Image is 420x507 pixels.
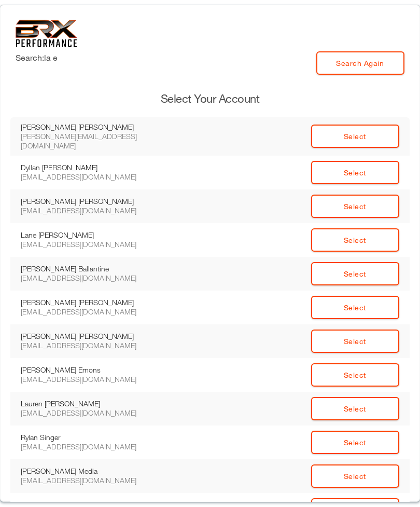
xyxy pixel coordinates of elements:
[21,230,161,240] div: Lane [PERSON_NAME]
[311,296,399,319] a: Select
[21,375,161,384] div: [EMAIL_ADDRESS][DOMAIN_NAME]
[21,307,161,317] div: [EMAIL_ADDRESS][DOMAIN_NAME]
[16,20,77,47] img: 6f7da32581c89ca25d665dc3aae533e4f14fe3ef_original.svg
[311,431,399,454] a: Select
[21,433,161,442] div: Rylan Singer
[311,262,399,285] a: Select
[311,195,399,218] a: Select
[316,51,404,75] a: Search Again
[21,206,161,215] div: [EMAIL_ADDRESS][DOMAIN_NAME]
[311,464,399,488] a: Select
[21,172,161,182] div: [EMAIL_ADDRESS][DOMAIN_NAME]
[21,399,161,408] div: Lauren [PERSON_NAME]
[311,125,399,148] a: Select
[21,467,161,476] div: [PERSON_NAME] Medla
[21,365,161,375] div: [PERSON_NAME] Emons
[311,330,399,353] a: Select
[21,408,161,418] div: [EMAIL_ADDRESS][DOMAIN_NAME]
[21,298,161,307] div: [PERSON_NAME] [PERSON_NAME]
[21,273,161,283] div: [EMAIL_ADDRESS][DOMAIN_NAME]
[311,397,399,420] a: Select
[311,228,399,252] a: Select
[21,240,161,249] div: [EMAIL_ADDRESS][DOMAIN_NAME]
[311,161,399,184] a: Select
[21,163,161,172] div: Dyllan [PERSON_NAME]
[21,476,161,485] div: [EMAIL_ADDRESS][DOMAIN_NAME]
[311,363,399,387] a: Select
[21,197,161,206] div: [PERSON_NAME] [PERSON_NAME]
[21,264,161,273] div: [PERSON_NAME] Ballantine
[16,51,58,64] label: Search: la e
[21,341,161,350] div: [EMAIL_ADDRESS][DOMAIN_NAME]
[21,132,161,150] div: [PERSON_NAME][EMAIL_ADDRESS][DOMAIN_NAME]
[21,122,161,132] div: [PERSON_NAME] [PERSON_NAME]
[21,442,161,451] div: [EMAIL_ADDRESS][DOMAIN_NAME]
[10,91,410,107] h3: Select Your Account
[21,332,161,341] div: [PERSON_NAME] [PERSON_NAME]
